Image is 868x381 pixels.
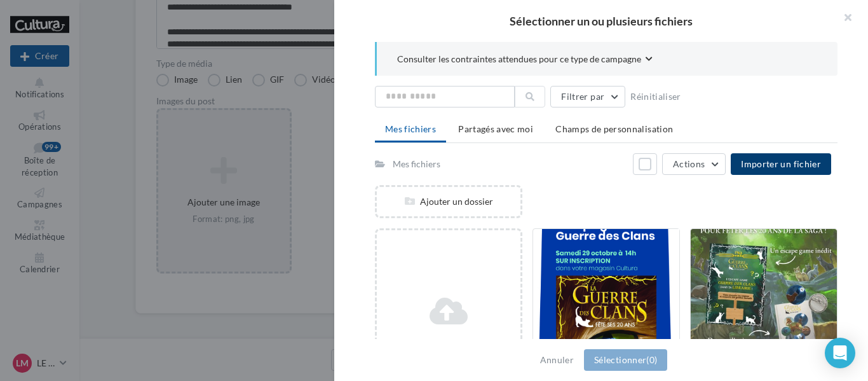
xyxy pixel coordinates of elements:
span: Mes fichiers [385,123,436,134]
div: Open Intercom Messenger [825,338,855,368]
button: Filtrer par [550,86,625,107]
span: Consulter les contraintes attendues pour ce type de campagne [397,53,641,66]
div: Mes fichiers [393,158,440,170]
button: Annuler [535,352,579,368]
span: Partagés avec moi [458,123,533,134]
span: Champs de personnalisation [555,123,673,134]
button: Sélectionner(0) [584,349,667,371]
span: Importer un fichier [741,158,821,169]
span: (0) [646,354,657,365]
div: Ajouter un dossier [377,195,520,208]
span: Actions [673,158,705,169]
button: Consulter les contraintes attendues pour ce type de campagne [397,52,653,68]
h2: Sélectionner un ou plusieurs fichiers [355,15,848,27]
div: Ajouter un fichier [382,336,515,349]
button: Réinitialiser [625,89,686,104]
button: Actions [662,153,726,175]
button: Importer un fichier [731,153,831,175]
